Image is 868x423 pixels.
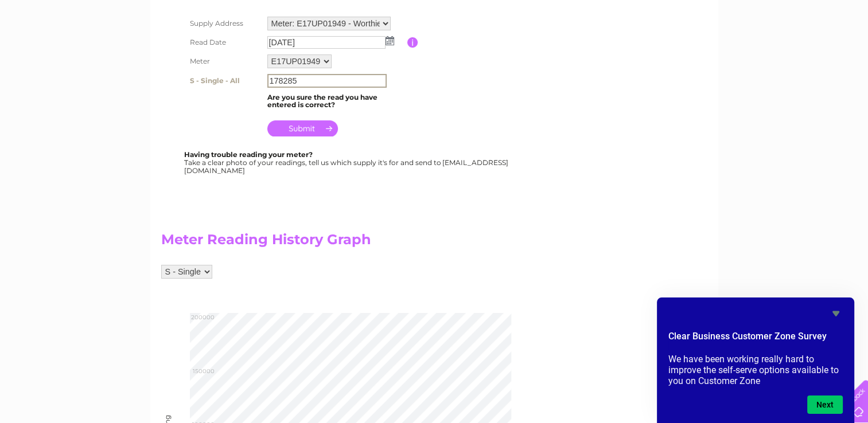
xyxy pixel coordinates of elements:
[184,150,313,159] b: Having trouble reading your meter?
[830,49,857,57] a: Log out
[30,30,89,65] img: logo.png
[807,395,843,414] button: Next question
[727,49,761,57] a: Telecoms
[407,37,418,48] input: Information
[792,49,820,57] a: Contact
[184,33,264,52] th: Read Date
[829,307,843,320] button: Hide survey
[666,49,688,57] a: Water
[184,14,264,33] th: Supply Address
[668,307,843,414] div: Clear Business Customer Zone Survey
[161,232,563,253] h2: Meter Reading History Graph
[184,151,510,174] div: Take a clear photo of your readings, tell us which supply it's for and send to [EMAIL_ADDRESS][DO...
[652,6,731,20] a: 0333 014 3131
[164,6,706,56] div: Clear Business is a trading name of Verastar Limited (registered in [GEOGRAPHIC_DATA] No. 3667643...
[386,36,394,45] img: ...
[695,49,720,57] a: Energy
[264,91,407,112] td: Are you sure the read you have entered is correct?
[668,330,843,349] h2: Clear Business Customer Zone Survey
[184,52,264,71] th: Meter
[668,354,843,386] p: We have been working really hard to improve the self-serve options available to you on Customer Zone
[184,71,264,91] th: S - Single - All
[768,49,785,57] a: Blog
[267,120,338,136] input: Submit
